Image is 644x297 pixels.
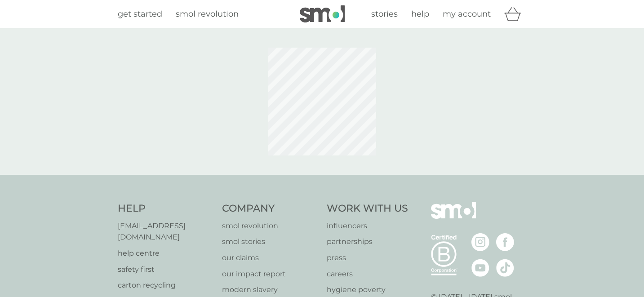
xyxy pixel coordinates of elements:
a: safety first [118,264,213,275]
span: stories [371,9,398,19]
h4: Company [222,202,318,216]
img: visit the smol Instagram page [471,233,489,251]
a: press [327,252,408,264]
a: stories [371,8,398,21]
div: basket [504,5,527,23]
img: visit the smol Facebook page [496,233,514,251]
img: visit the smol Tiktok page [496,259,514,277]
img: smol [431,202,476,232]
span: get started [118,9,162,19]
a: our claims [222,252,318,264]
a: partnerships [327,236,408,248]
h4: Help [118,202,213,216]
a: hygiene poverty [327,284,408,296]
img: visit the smol Youtube page [471,259,489,277]
span: my account [443,9,491,19]
a: help [411,8,429,21]
a: help centre [118,248,213,259]
span: smol revolution [176,9,239,19]
span: help [411,9,429,19]
img: smol [300,5,345,22]
a: my account [443,8,491,21]
a: carton recycling [118,279,213,291]
a: get started [118,8,162,21]
a: careers [327,268,408,280]
a: influencers [327,220,408,232]
a: smol revolution [222,220,318,232]
h4: Work With Us [327,202,408,216]
a: smol stories [222,236,318,248]
a: our impact report [222,268,318,280]
a: smol revolution [176,8,239,21]
a: [EMAIL_ADDRESS][DOMAIN_NAME] [118,220,213,243]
